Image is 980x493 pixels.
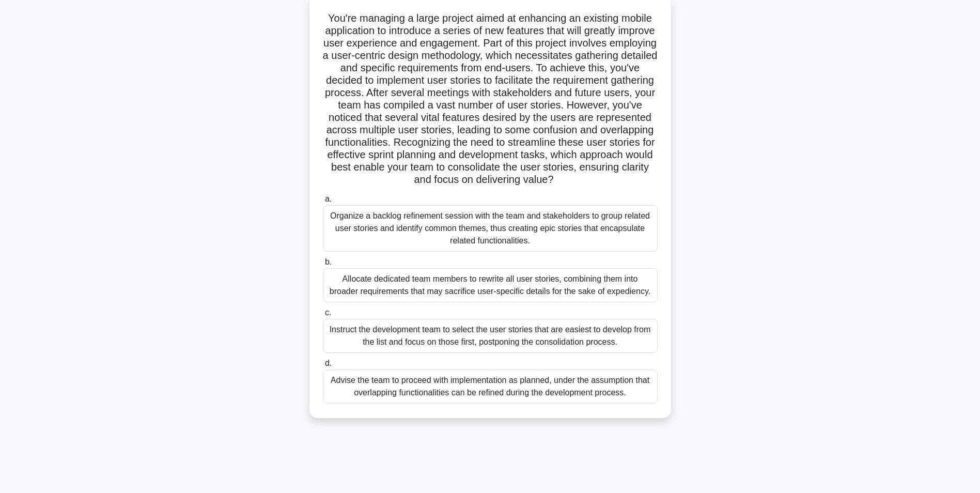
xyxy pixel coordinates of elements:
[325,308,331,317] span: c.
[325,359,332,367] span: d.
[322,12,659,187] h5: You're managing a large project aimed at enhancing an existing mobile application to introduce a ...
[323,319,658,353] div: Instruct the development team to select the user stories that are easiest to develop from the lis...
[323,369,658,404] div: Advise the team to proceed with implementation as planned, under the assumption that overlapping ...
[323,268,658,302] div: Allocate dedicated team members to rewrite all user stories, combining them into broader requirem...
[325,194,332,203] span: a.
[323,205,658,252] div: Organize a backlog refinement session with the team and stakeholders to group related user storie...
[325,257,332,266] span: b.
